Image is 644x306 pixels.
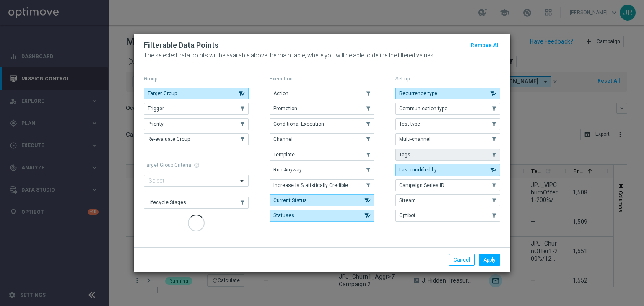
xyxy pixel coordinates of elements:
[144,197,249,208] button: Lifecycle Stages
[399,213,415,218] span: Optibot
[144,52,500,59] p: The selected data points will be available above the main table, where you will be able to define...
[148,91,177,96] span: Target Group
[194,162,200,168] span: help_outline
[273,106,297,112] span: Promotion
[273,213,294,218] span: Statuses
[395,103,500,114] button: Communication type
[273,152,295,158] span: Template
[144,162,249,168] h1: Target Group Criteria
[144,88,249,99] button: Target Group
[399,106,447,112] span: Communication type
[270,194,374,206] button: Current Status
[270,88,374,99] button: Action
[144,133,249,145] button: Re-evaluate Group
[270,149,374,161] button: Template
[148,106,164,112] span: Trigger
[395,179,500,191] button: Campaign Series ID
[399,121,420,127] span: Test type
[399,197,416,203] span: Stream
[399,136,431,142] span: Multi-channel
[273,136,293,142] span: Channel
[270,179,374,191] button: Increase Is Statistically Credible
[479,254,500,266] button: Apply
[395,133,500,145] button: Multi-channel
[144,75,249,82] p: Group
[395,88,500,99] button: Recurrence type
[395,194,500,206] button: Stream
[148,121,164,127] span: Priority
[148,200,186,205] span: Lifecycle Stages
[273,91,288,96] span: Action
[270,103,374,114] button: Promotion
[395,210,500,221] button: Optibot
[144,40,218,50] h2: Filterable Data Points
[395,118,500,130] button: Test type
[144,118,249,130] button: Priority
[399,152,410,158] span: Tags
[399,167,437,173] span: Last modified by
[395,164,500,176] button: Last modified by
[273,167,302,173] span: Run Anyway
[148,136,190,142] span: Re-evaluate Group
[144,103,249,114] button: Trigger
[399,91,437,96] span: Recurrence type
[270,118,374,130] button: Conditional Execution
[470,41,500,50] button: Remove All
[270,164,374,176] button: Run Anyway
[273,121,324,127] span: Conditional Execution
[270,75,374,82] p: Execution
[395,149,500,161] button: Tags
[270,210,374,221] button: Statuses
[399,182,444,188] span: Campaign Series ID
[270,133,374,145] button: Channel
[273,182,348,188] span: Increase Is Statistically Credible
[395,75,500,82] p: Set-up
[449,254,475,266] button: Cancel
[273,197,307,203] span: Current Status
